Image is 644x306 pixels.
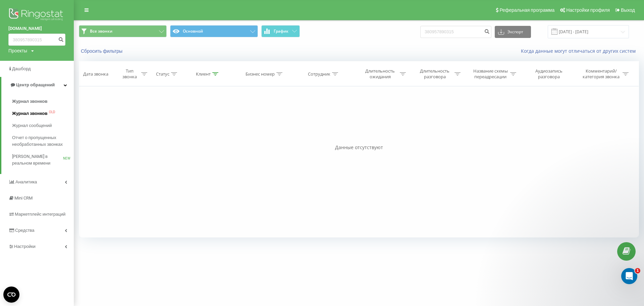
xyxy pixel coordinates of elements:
[308,71,330,77] div: Сотрудник
[621,7,635,13] span: Выход
[3,287,19,303] button: Open CMP widget
[79,48,126,54] button: Сбросить фильтры
[8,7,65,24] img: Ringostat logo
[1,77,74,93] a: Центр обращений
[8,47,27,54] div: Проекты
[12,110,47,117] span: Журнал звонков
[8,25,65,32] a: [DOMAIN_NAME]
[79,144,639,151] div: Данные отсутствуют
[12,98,47,105] span: Журнал звонков
[90,29,112,34] span: Все звонки
[274,29,288,34] span: График
[12,66,31,71] span: Дашборд
[14,195,33,201] span: Mini CRM
[12,132,74,150] a: Отчет о пропущенных необработанных звонках
[246,71,275,77] div: Бизнес номер
[362,68,398,80] div: Длительность ожидания
[621,268,637,284] iframe: Intercom live chat
[495,26,531,38] button: Экспорт
[12,153,63,167] span: [PERSON_NAME] в реальном времени
[120,68,140,80] div: Тип звонка
[12,134,70,148] span: Отчет о пропущенных необработанных звонках
[16,82,55,87] span: Центр обращений
[15,228,35,233] span: Средства
[12,122,52,129] span: Журнал сообщений
[196,71,211,77] div: Клиент
[170,25,258,37] button: Основной
[8,34,65,46] input: Поиск по номеру
[566,7,610,13] span: Настройки профиля
[12,95,74,107] a: Журнал звонков
[527,68,571,80] div: Аудиозапись разговора
[12,120,74,132] a: Журнал сообщений
[15,179,37,184] span: Аналитика
[499,7,554,13] span: Реферальная программа
[417,68,453,80] div: Длительность разговора
[156,71,169,77] div: Статус
[473,68,508,80] div: Название схемы переадресации
[420,26,491,38] input: Поиск по номеру
[261,25,300,37] button: График
[521,48,639,54] a: Когда данные могут отличаться от других систем
[79,25,167,37] button: Все звонки
[12,150,74,169] a: [PERSON_NAME] в реальном времениNEW
[582,68,621,80] div: Комментарий/категория звонка
[14,244,36,249] span: Настройки
[15,212,65,217] span: Маркетплейс интеграций
[12,107,74,120] a: Журнал звонковOLD
[635,268,640,273] span: 1
[83,71,108,77] div: Дата звонка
